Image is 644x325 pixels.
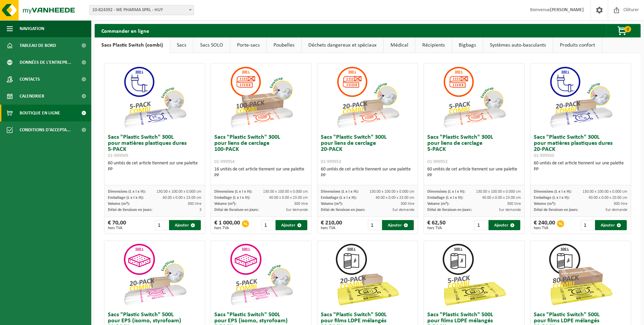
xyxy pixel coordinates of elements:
[90,5,194,15] span: 10-824392 - WE PHARMA SPRL - HUY
[95,24,156,37] h2: Commander en ligne
[20,20,44,37] span: Navigation
[108,153,128,158] span: 01-999949
[170,37,193,53] a: Sacs
[547,241,615,308] img: 01-999968
[155,220,169,230] input: 1
[534,160,627,172] div: 60 unités de cet article tiennent sur une palette
[384,37,415,53] a: Médical
[214,196,250,200] span: Emballage (L x l x H):
[482,196,521,200] span: 40.00 x 0.00 x 23.00 cm
[108,202,130,206] span: Volume (m³):
[321,134,414,165] h3: Sacs "Plastic Switch" 300L pour liens de cerclage 20-PACK
[321,196,357,200] span: Emballage (L x l x H):
[427,196,463,200] span: Emballage (L x l x H):
[163,196,201,200] span: 60.00 x 0.00 x 23.00 cm
[321,166,414,179] div: 60 unités de cet article tiennent sur une palette
[108,190,146,194] span: Dimensions (L x l x H):
[108,220,126,230] div: € 70,00
[276,220,307,230] button: Ajouter
[214,159,235,164] span: 01-999954
[369,190,414,194] span: 130.00 x 100.00 x 0.000 cm
[269,196,308,200] span: 40.00 x 0.00 x 23.00 cm
[606,24,640,37] button: 0
[214,226,240,230] span: hors TVA
[108,208,152,212] span: Délai de livraison en jours:
[321,220,342,230] div: € 210,00
[108,134,201,159] h3: Sacs "Plastic Switch" 300L pour matières plastiques dures 5-PACK
[415,37,452,53] a: Récipients
[108,226,126,230] span: hors TVA
[368,220,382,230] input: 1
[507,202,521,206] span: 300 litre
[582,190,627,194] span: 130.00 x 100.00 x 0.000 cm
[214,190,252,194] span: Dimensions (L x l x H):
[294,202,308,206] span: 300 litre
[376,196,414,200] span: 40.00 x 0.00 x 23.00 cm
[214,134,308,165] h3: Sacs "Plastic Switch" 300L pour liens de cerclage 100-PACK
[427,226,446,230] span: hors TVA
[228,241,295,308] img: 01-999955
[427,166,521,179] div: 60 unités de cet article tiennent sur une palette
[624,26,631,32] span: 0
[193,37,230,53] a: Sacs SOLO
[214,208,259,212] span: Délai de livraison en jours:
[214,202,236,206] span: Volume (m³):
[427,134,521,165] h3: Sacs "Plastic Switch" 300L pour liens de cerclage 5-PACK
[214,172,308,179] div: PP
[534,202,556,206] span: Volume (m³):
[263,190,308,194] span: 130.00 x 100.00 x 0.000 cm
[452,37,483,53] a: Bigbags
[20,121,71,138] span: Conditions d'accepta...
[188,202,201,206] span: 300 litre
[550,7,584,12] strong: [PERSON_NAME]
[20,71,40,88] span: Contacts
[547,63,615,131] img: 01-999950
[228,63,295,131] img: 01-999954
[605,208,627,212] span: Sur demande
[427,172,521,179] div: PP
[534,190,572,194] span: Dimensions (L x l x H):
[121,63,189,131] img: 01-999949
[20,37,56,54] span: Tableau de bord
[483,37,553,53] a: Systèmes auto-basculants
[534,208,578,212] span: Délai de livraison en jours:
[230,37,266,53] a: Porte-sacs
[169,220,201,230] button: Ajouter
[553,37,602,53] a: Produits confort
[427,220,446,230] div: € 62,50
[214,166,308,179] div: 16 unités de cet article tiennent sur une palette
[499,208,521,212] span: Sur demande
[267,37,301,53] a: Poubelles
[401,202,414,206] span: 300 litre
[440,63,508,131] img: 01-999952
[108,160,201,172] div: 60 unités de cet article tiennent sur une palette
[382,220,414,230] button: Ajouter
[534,153,554,158] span: 01-999950
[474,220,488,230] input: 1
[534,166,627,172] div: PP
[286,208,308,212] span: Sur demande
[321,202,343,206] span: Volume (m³):
[595,220,627,230] button: Ajouter
[20,88,44,105] span: Calendrier
[476,190,521,194] span: 130.00 x 100.00 x 0.000 cm
[427,190,465,194] span: Dimensions (L x l x H):
[392,208,414,212] span: Sur demande
[488,220,520,230] button: Ajouter
[334,63,402,131] img: 01-999953
[440,241,508,308] img: 01-999963
[20,54,71,71] span: Données de l'entrepr...
[108,166,201,172] div: PP
[321,226,342,230] span: hors TVA
[157,190,201,194] span: 130.00 x 100.00 x 0.000 cm
[534,220,555,230] div: € 240,00
[108,196,144,200] span: Emballage (L x l x H):
[321,172,414,179] div: PP
[334,241,402,308] img: 01-999964
[581,220,595,230] input: 1
[121,241,189,308] img: 01-999956
[427,202,449,206] span: Volume (m³):
[20,105,60,121] span: Boutique en ligne
[321,208,365,212] span: Délai de livraison en jours:
[589,196,627,200] span: 40.00 x 0.00 x 20.00 cm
